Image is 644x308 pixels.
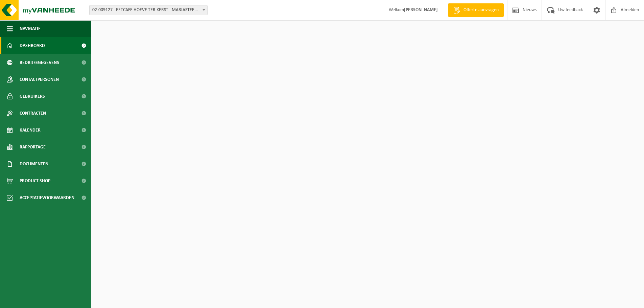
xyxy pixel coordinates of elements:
span: Bedrijfsgegevens [20,54,59,71]
span: Product Shop [20,172,50,189]
span: Contracten [20,105,46,122]
span: 02-009127 - EETCAFE HOEVE TER KERST - MARIASTEEN - GITS [89,5,208,15]
span: Acceptatievoorwaarden [20,189,74,206]
a: Offerte aanvragen [448,3,504,17]
span: Dashboard [20,37,45,54]
span: Gebruikers [20,88,45,105]
span: Kalender [20,122,41,139]
span: Offerte aanvragen [462,7,500,14]
span: Navigatie [20,20,41,37]
span: 02-009127 - EETCAFE HOEVE TER KERST - MARIASTEEN - GITS [90,5,207,15]
strong: [PERSON_NAME] [404,7,438,13]
span: Documenten [20,156,48,172]
span: Contactpersonen [20,71,59,88]
span: Rapportage [20,139,46,156]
